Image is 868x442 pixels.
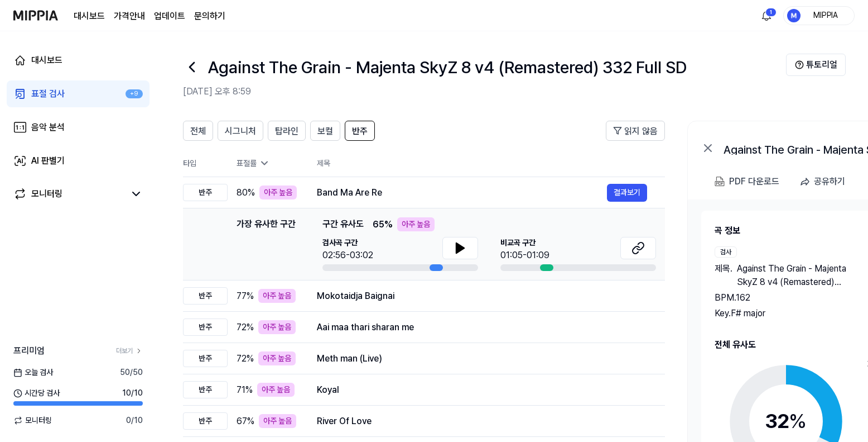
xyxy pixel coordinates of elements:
div: +9 [126,89,143,99]
div: 아주 높음 [397,217,435,231]
span: 시간당 검사 [13,387,60,399]
div: 1 [765,8,777,17]
img: profile [787,9,801,22]
div: 아주 높음 [259,414,296,428]
img: 알림 [760,9,773,22]
div: 반주 [183,381,228,398]
span: 전체 [190,125,206,138]
div: Aai maa thari sharan me [317,321,647,334]
span: 67 % [237,415,254,428]
span: 오늘 검사 [13,367,53,378]
div: 음악 분석 [31,121,65,134]
div: Mokotaidja Baignai [317,289,647,303]
div: 반주 [183,319,228,336]
a: 대시보드 [74,9,105,23]
span: 비교곡 구간 [500,237,549,249]
span: 구간 유사도 [322,217,364,231]
div: 반주 [183,184,228,201]
button: 가격안내 [114,9,145,23]
div: BPM. 162 [715,291,849,305]
div: 가장 유사한 구간 [237,217,296,271]
div: MIPPIA [804,9,847,21]
a: 더보기 [116,346,143,356]
h2: [DATE] 오후 8:59 [183,85,786,98]
button: 읽지 않음 [606,121,665,141]
a: 업데이트 [154,9,185,23]
span: 보컬 [317,125,333,138]
span: 읽지 않음 [624,125,658,138]
div: 01:05-01:09 [500,249,549,262]
div: 표절률 [237,158,299,169]
span: 모니터링 [13,415,52,426]
a: 모니터링 [13,187,125,201]
button: PDF 다운로드 [712,170,782,193]
div: River Of Love [317,415,647,428]
div: 공유하기 [814,174,845,189]
span: 71 % [237,383,253,397]
div: Meth man (Live) [317,352,647,365]
img: Help [795,60,804,69]
span: 72 % [237,352,254,365]
div: 아주 높음 [258,289,296,303]
div: 반주 [183,350,228,367]
a: 문의하기 [194,9,225,23]
div: 아주 높음 [258,320,296,334]
div: Key. F# major [715,307,849,320]
span: 50 / 50 [120,367,143,378]
button: 튜토리얼 [786,54,846,76]
div: 대시보드 [31,54,62,67]
button: 알림1 [758,7,775,25]
h1: Against The Grain - Majenta SkyZ 8 v4 (Remastered) 332 Full SD [208,55,687,80]
div: 아주 높음 [259,186,297,199]
span: 시그니처 [225,125,256,138]
div: Band Ma Are Re [317,186,607,199]
button: 보컬 [310,121,340,141]
span: 72 % [237,321,254,334]
a: 표절 검사+9 [7,80,150,107]
span: 65 % [373,218,393,231]
span: 77 % [237,289,254,303]
button: 결과보기 [607,184,647,202]
img: PDF Download [715,177,725,187]
span: 80 % [237,186,255,199]
div: AI 판별기 [31,154,65,168]
a: AI 판별기 [7,148,150,174]
div: Koyal [317,383,647,397]
span: 0 / 10 [126,415,143,426]
div: 검사 [715,246,737,258]
span: % [789,409,807,433]
span: 10 / 10 [122,387,143,399]
span: 제목 . [715,262,732,289]
a: 음악 분석 [7,114,150,141]
div: 반주 [183,412,228,430]
div: 32 [765,406,807,436]
span: Against The Grain - Majenta SkyZ 8 v4 (Remastered) 332 Full SD [737,262,849,289]
div: 모니터링 [31,187,62,201]
div: 아주 높음 [258,351,296,365]
span: 반주 [352,125,368,138]
th: 타입 [183,150,228,177]
button: 탑라인 [268,121,306,141]
span: 탑라인 [275,125,298,138]
button: 전체 [183,121,213,141]
span: 검사곡 구간 [322,237,373,249]
div: 표절 검사 [31,87,65,101]
button: 공유하기 [795,170,854,193]
button: profileMIPPIA [783,6,855,25]
a: 대시보드 [7,47,150,74]
div: 반주 [183,287,228,305]
div: 아주 높음 [257,383,295,397]
span: 프리미엄 [13,344,45,358]
div: 02:56-03:02 [322,249,373,262]
th: 제목 [317,150,665,177]
div: PDF 다운로드 [729,174,779,189]
button: 시그니처 [218,121,263,141]
button: 반주 [345,121,375,141]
